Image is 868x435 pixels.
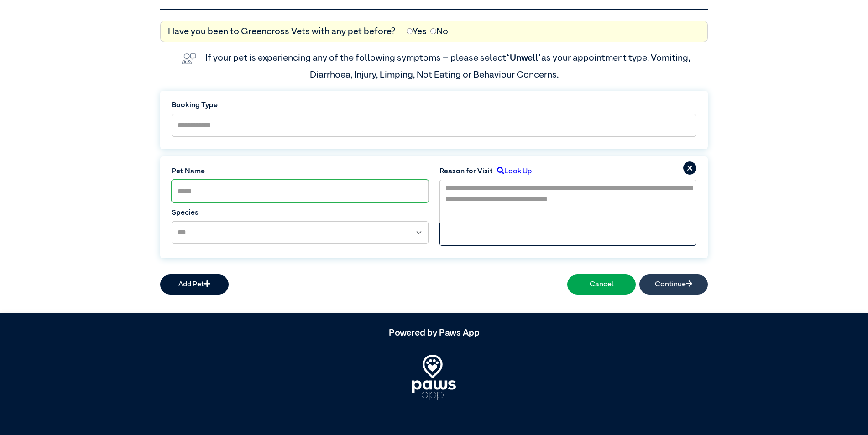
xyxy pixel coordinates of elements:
img: vet [178,50,200,68]
button: Continue [639,274,708,295]
label: Have you been to Greencross Vets with any pet before? [168,25,396,38]
button: Cancel [567,274,636,295]
label: Look Up [493,166,532,177]
input: Yes [407,28,413,34]
label: Species [172,207,429,218]
img: PawsApp [412,355,456,400]
label: Pet Name [172,166,429,177]
span: “Unwell” [506,53,541,62]
button: Add Pet [160,274,229,295]
label: Booking Type [172,100,696,111]
input: No [430,28,436,34]
label: If your pet is experiencing any of the following symptoms – please select as your appointment typ... [205,53,692,79]
label: Reason for Visit [439,166,493,177]
label: Yes [407,25,427,38]
label: No [430,25,448,38]
h5: Powered by Paws App [160,327,708,338]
